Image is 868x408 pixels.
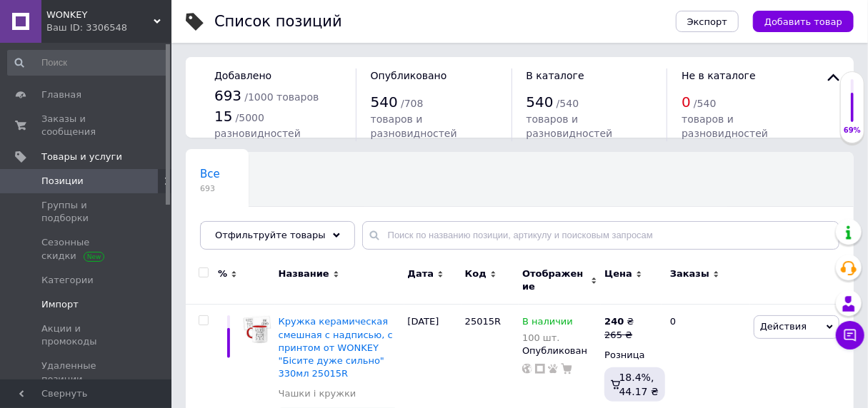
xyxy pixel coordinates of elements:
span: товаров и разновидностей [682,113,768,139]
span: Главная [41,88,81,101]
span: Заказы и сообщения [41,113,132,138]
span: 25015R [465,316,501,327]
span: В наличии [522,316,573,331]
span: Товары и услуги [41,151,122,163]
span: 0 [682,93,691,111]
b: 240 [604,316,624,327]
span: Действия [760,321,807,332]
span: / 5000 разновидностей [214,112,301,140]
span: Добавлено [214,70,271,81]
span: Кружки. [200,222,247,235]
img: Кружка керамическая смешная с надписью, с принтом от WONKEY "Бісите дуже сильно" 330мл 25015R [243,315,271,344]
span: 540 [527,93,554,111]
span: товаров и разновидностей [527,113,613,139]
span: Добавить товар [764,16,842,27]
input: Поиск по названию позиции, артикулу и поисковым запросам [362,221,839,250]
span: 18.4%, 44.17 ₴ [619,372,659,397]
a: Кружка керамическая смешная с надписью, с принтом от WONKEY "Бісите дуже сильно" 330мл 25015R [279,316,393,379]
span: Отфильтруйте товары [215,230,326,240]
div: 265 ₴ [604,329,634,342]
a: Чашки і кружки [279,387,356,400]
div: Опубликован [522,345,597,357]
div: Ваш ID: 3306548 [46,21,171,34]
span: Сезонные скидки [41,236,132,262]
span: Позиции [41,175,84,188]
span: Код [465,267,487,280]
span: Заказы [670,267,709,280]
div: ₴ [604,315,634,328]
span: / 540 [694,98,716,109]
button: Экспорт [676,11,739,32]
span: % [218,267,227,280]
span: Группы и подборки [41,199,132,225]
span: / 540 [557,98,579,109]
div: 100 шт. [522,332,573,343]
span: товаров и разновидностей [371,113,457,139]
span: Опубликовано [371,70,447,81]
button: Добавить товар [753,11,854,32]
span: Отображение [522,267,587,293]
div: 69% [841,126,864,136]
span: Все [200,168,220,180]
span: WONKEY [46,9,154,21]
span: Импорт [41,298,79,311]
input: Поиск [7,50,169,76]
span: Экспорт [687,16,727,27]
span: Не в каталоге [682,70,756,81]
span: 15 [214,108,232,125]
span: Название [279,267,329,280]
span: 693 [214,87,241,104]
div: Розница [604,349,658,362]
span: / 1000 товаров [244,91,319,103]
button: Чат с покупателем [836,321,864,350]
span: Удаленные позиции [41,359,132,385]
div: Список позиций [214,14,342,29]
span: / 708 [401,98,423,109]
span: 540 [371,93,398,111]
span: Дата [408,267,434,280]
span: В каталоге [527,70,584,81]
span: Цена [604,267,632,280]
span: Акции и промокоды [41,322,132,348]
span: 693 [200,183,220,194]
span: Категории [41,274,94,287]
